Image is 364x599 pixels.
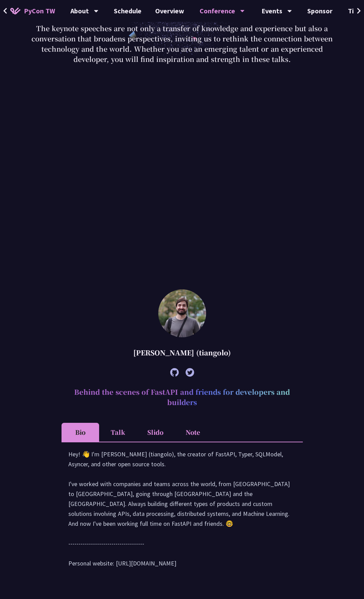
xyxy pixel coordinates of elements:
[10,8,21,14] img: Home icon of PyCon TW 2025
[99,423,137,442] li: Talk
[158,289,206,337] img: Sebastián Ramírez (tiangolo)
[3,2,62,19] a: PyCon TW
[68,449,296,575] div: Hey! 👋 I'm [PERSON_NAME] (tiangolo), the creator of FastAPI, Typer, SQLModel, Asyncer, and other ...
[62,423,99,442] li: Bio
[174,423,212,442] li: Note
[62,382,303,413] h2: Behind the scenes of FastAPI and friends for developers and builders
[62,342,303,363] div: [PERSON_NAME] (tiangolo)
[137,423,174,442] li: Slido
[24,6,55,16] span: PyCon TW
